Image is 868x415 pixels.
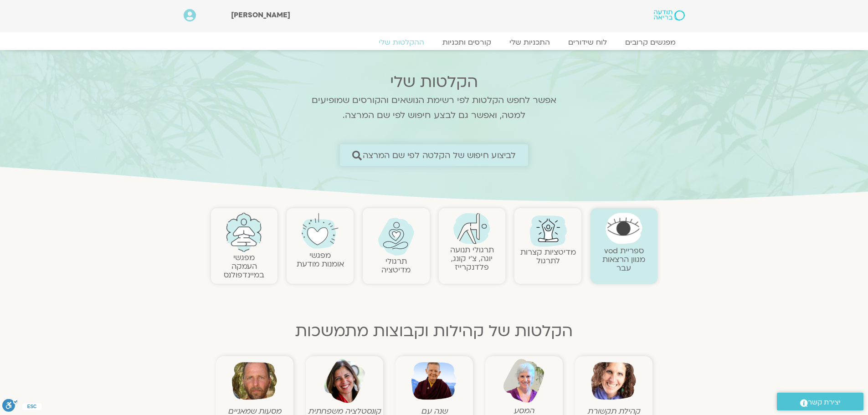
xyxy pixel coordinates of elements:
span: לביצוע חיפוש של הקלטה לפי שם המרצה [363,150,516,160]
a: קורסים ותכניות [433,38,500,47]
a: תרגולימדיטציה [381,256,411,275]
nav: Menu [184,38,685,47]
h2: הקלטות של קהילות וקבוצות מתמשכות [211,322,657,340]
a: מפגשיהעמקה במיינדפולנס [224,252,264,280]
a: ספריית vodמגוון הרצאות עבר [602,246,645,273]
span: יצירת קשר [808,396,841,409]
a: לביצוע חיפוש של הקלטה לפי שם המרצה [340,144,528,166]
a: תרגולי תנועהיוגה, צ׳י קונג, פלדנקרייז [450,245,494,272]
a: יצירת קשר [777,393,863,410]
a: לוח שידורים [559,38,616,47]
span: [PERSON_NAME] [231,10,290,20]
a: התכניות שלי [500,38,559,47]
a: מפגשים קרובים [616,38,685,47]
a: ההקלטות שלי [370,38,433,47]
p: אפשר לחפש הקלטות לפי רשימת הנושאים והקורסים שמופיעים למטה, ואפשר גם לבצע חיפוש לפי שם המרצה. [300,93,569,123]
a: מדיטציות קצרות לתרגול [520,247,576,266]
h2: הקלטות שלי [300,73,569,91]
a: מפגשיאומנות מודעת [297,250,344,269]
